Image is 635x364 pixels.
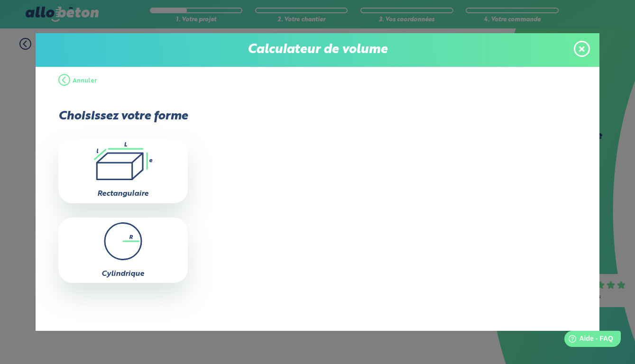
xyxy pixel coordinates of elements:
[58,109,188,123] p: Choisissez votre forme
[58,67,97,95] button: Annuler
[551,327,625,354] iframe: Help widget launcher
[97,190,148,198] label: Rectangulaire
[101,270,144,278] label: Cylindrique
[45,43,590,57] p: Calculateur de volume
